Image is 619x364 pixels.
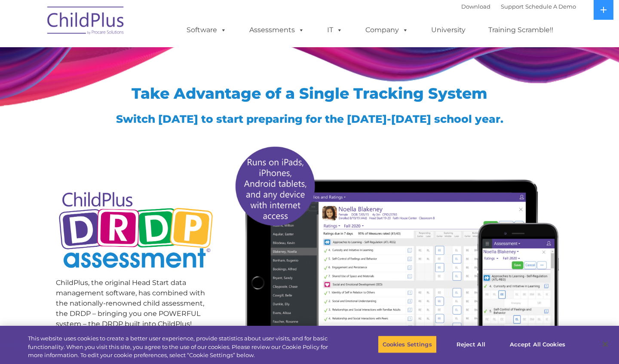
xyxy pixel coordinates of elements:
a: University [423,21,474,39]
img: ChildPlus by Procare Solutions [43,0,129,43]
button: Accept All Cookies [505,335,570,353]
a: Company [357,21,417,39]
a: Software [178,21,235,39]
button: Reject All [444,335,498,353]
a: Training Scramble!! [480,21,562,39]
span: Take Advantage of a Single Tracking System [132,84,487,103]
font: | [461,3,576,10]
a: Assessments [241,21,313,39]
div: This website uses cookies to create a better user experience, provide statistics about user visit... [28,334,340,360]
a: Schedule A Demo [525,3,576,10]
span: ChildPlus, the original Head Start data management software, has combined with the nationally-ren... [56,279,205,328]
a: Support [501,3,524,10]
a: IT [319,21,351,39]
img: Copyright - DRDP Logo [56,182,216,280]
button: Close [596,335,615,354]
span: Switch [DATE] to start preparing for the [DATE]-[DATE] school year. [116,112,503,125]
a: Download [461,3,490,10]
button: Cookies Settings [378,335,437,353]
